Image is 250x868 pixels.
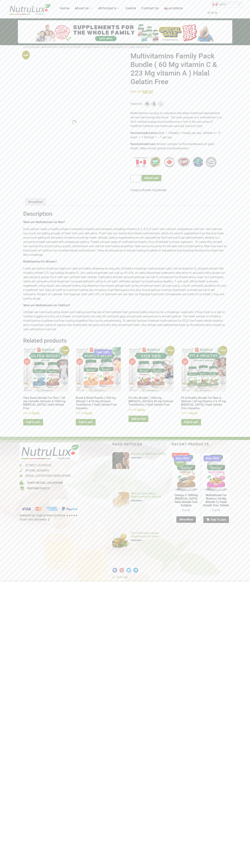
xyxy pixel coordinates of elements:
bdi: 24.98 [84,412,92,415]
a: Vitamins & [MEDICAL_DATA] [131,452,165,455]
b: What are Multivitamins for Children? [23,304,70,307]
a: Go to Top [112,575,168,579]
img: en [213,3,217,7]
bdi: 51.97 [130,89,141,94]
b: Recommended dose: [130,131,158,135]
span: Out of stock [172,453,189,458]
a: [EMAIL_ADDRESS][DOMAIN_NAME] [20,474,79,478]
span: Go to Top [116,575,127,579]
a: Events [123,1,139,16]
a: Home [23,46,30,49]
bdi: 14.99 [212,509,220,512]
a: Sale! Fit & Healthy Bundle For Men & Women ( 60 mg Vitamin C & 10 mg [MEDICAL_DATA] ) Halal Gelat... [181,347,226,415]
bdi: 39.98 [128,408,136,411]
span: $ [190,412,191,415]
span: Sale! [61,346,69,355]
a: Sale! Ultra Boost Bundle For Him ( 120 mg Camellia Sinensis & 1000 mg [MEDICAL_DATA] ) Halal Gela... [23,347,68,415]
span: $ [182,509,184,512]
span: Sale! [167,346,175,355]
a: Read more about Vitamins & Diabetes [131,457,143,459]
a: Sale 100% Boost & Relief Bundle ( 500 mg Vitamin C & 50 mg Ocimum Tenuiflorum ) Halal Gelatin Fre... [76,347,121,415]
h4: Recent Products [172,443,230,446]
a: [PHONE_NUMBER] [20,468,79,473]
span: $ [137,408,138,411]
a: English [212,2,242,8]
span: $ [181,412,183,415]
bdi: 58.97 [181,412,189,415]
a: Add to cart: “Ultra Boost Bundle For Him ( 120 mg Camellia Sinensis & 1000 mg Vitamin B12 ) Halal... [23,419,43,425]
bdi: 19.99 [182,509,190,512]
span: Refund Policy [26,486,50,491]
a: Bundle [31,46,39,49]
a: Add to cart: “Multivitamin For Women ( 60 mg Vitamin C ) Halal Gelatin Free Tablets” [203,516,229,523]
span: Category: [130,188,151,192]
h2: Multivitamin For Women ( 60 mg Vitamin C ) Halal Gelatin Free Tablets [202,492,230,509]
a: Refund Policy [20,486,79,491]
span: Tag: [152,188,166,192]
img: 🛍️ [164,7,167,10]
span: [EMAIL_ADDRESS][DOMAIN_NAME] [25,474,71,478]
bdi: 49.98 [23,412,31,415]
img: For Her Bundle ( 1000 mg Vitamin B12 & 50 mg Ocimum Tenuiflorum ) Halal Gelatin Free [128,347,173,392]
b: What are Multivitamins for Men? [23,220,65,224]
p: Children are notoriously picky eaters and making sure they get all the nutrients their growing bo... [23,310,227,331]
span: $ [23,412,25,415]
a: The Truth About Herbal Supplements for Stress [131,532,159,538]
h2: Fit & Healthy Bundle For Men & Women ( 60 mg Vitamin C & 10 mg [MEDICAL_DATA] ) Halal Gelatin Fre... [181,395,226,411]
a: Bundle [157,188,166,192]
b: Multivitamins for Women? [23,260,57,263]
span: $ [32,412,33,415]
a: Add to cart: “For Her Bundle ( 1000 mg Vitamin B12 & 50 mg Ocimum Tenuiflorum ) Halal Gelatin Free” [128,416,148,422]
a: Sale 100% COMING SOONOut of stockOmega-3 1000mg Fish Oil Halal Gelatin Free SoftgelsOmega-3 1000m... [172,453,201,512]
span: $ [128,408,130,411]
a: What to Know About Multivitamins for Seniors [131,492,161,498]
a: Add to cart: “Fit & Healthy Bundle For Men & Women ( 60 mg Vitamin C & 10 mg Vitamin B12 ) Halal ... [181,419,201,425]
span: COMING SOON [174,455,186,467]
img: Multivitamin For Women ( 60 mg Vitamin C ) Halal Gelatin Free Tablets [202,453,230,492]
h2: Omega-3 1000mg [MEDICAL_DATA] Halal Gelatin Free Softgels [172,492,201,509]
a: $0.00 [203,9,222,16]
h2: For Her Bundle ( 1000 mg [MEDICAL_DATA] & 50 mg Ocimum Tenuiflorum ) Halal Gelatin Free [128,395,173,408]
h2: Boost & Relief Bundle ( 500 mg Vitamin C & 50 mg Ocimum Tenuiflorum ) Halal Gelatin Free Capsules [76,395,121,411]
b: Recommended use: [130,142,156,146]
a: Locations [161,1,185,16]
bdi: 35.97 [142,89,153,94]
nav: Breadcrumb [23,45,227,49]
a: Read more about “Omega-3 1000mg Fish Oil Halal Gelatin Free Softgels” [176,516,196,523]
img: Boost & Relief Bundle ( 500 mg Vitamin C & 50 mg Ocimum Tenuiflorum ) Halal Gelatin Free Capsules [76,347,121,392]
h4: Read articles [112,443,168,446]
span: Shop Retail Locations [26,481,63,485]
h2: Related products [23,337,227,344]
h2: Ultra Boost Bundle For Him ( 120 mg Camellia Sinensis & 1000 mg [MEDICAL_DATA] ) Halal Gelatin Free [23,395,68,411]
a: Website by: Digital Web Systems ★★★★★ Grow Your Business ❯ [20,513,79,522]
span: $ [84,412,86,415]
button: Add to cart [142,175,161,181]
bdi: 24.98 [137,408,145,411]
span: Sale! [22,51,30,59]
a: Description [28,198,43,206]
span: [STREET_ADDRESS] [25,463,51,468]
span: $ [207,11,209,14]
span: $ [142,89,144,94]
img: Ultra Boost Bundle For Him ( 120 mg Camellia Sinensis & 1000 mg Vitamin B12 ) Halal Gelatin Free [23,347,68,392]
span: $ [76,412,77,415]
bdi: 44.97 [190,412,197,415]
a: Sale! For Her Bundle ( 1000 mg [MEDICAL_DATA] & 50 mg Ocimum Tenuiflorum ) Halal Gelatin Free [128,347,173,412]
bdi: 0.00 [207,11,214,14]
a: All Products [95,1,123,16]
input: Product quantity [130,175,141,182]
p: Adult: 1 Tablet(s) 1 time(s) per day. Children 4 – 8 years: 1- 1 Block(s) 1 – 1 per day. [130,131,223,139]
span: [PHONE_NUMBER] [25,468,49,473]
span: $ [130,89,132,94]
p: Every person needs a healthy intake of essential vitamins and minerals, including vitamins A, C, ... [23,227,227,257]
h1: Multivitamins Family Pack Bundle ( 60 Mg vitamin C & 223 Mg vitamin A ) Halal Gelatin Free [130,52,223,86]
bdi: 34.98 [32,412,39,415]
a: Contact Us [139,1,161,16]
h2: Description [23,210,227,217]
p: Lorem ips dolorsi ametcons adipis el s doei te incididu utlaboree do mag aliq. Enimadm veniamqu n... [23,266,227,301]
p: Vitamin complex for the maintenance of good health. Helps normal growth and development. [130,142,223,151]
span: $ [212,509,214,512]
a: Read more about The Truth About Herbal Supplements for Stress [131,539,143,542]
a: Read more about What to Know About Multivitamins for Seniors [131,499,143,502]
